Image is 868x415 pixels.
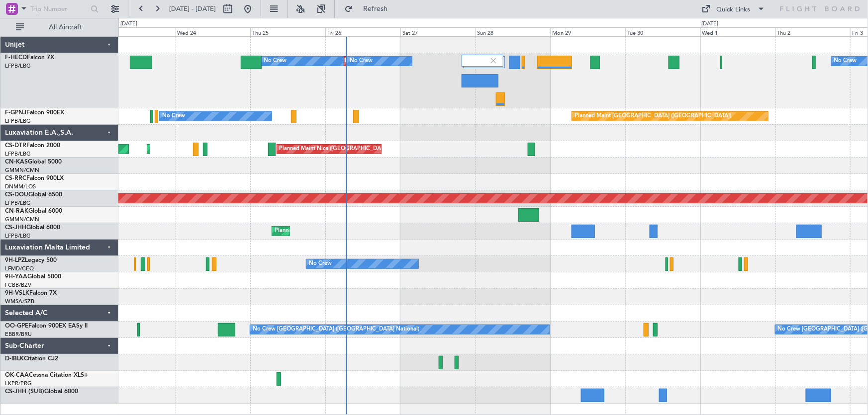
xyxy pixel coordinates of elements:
div: Sun 28 [476,27,551,36]
div: No Crew [GEOGRAPHIC_DATA] ([GEOGRAPHIC_DATA] National) [253,322,419,337]
div: Mon 29 [550,27,625,36]
span: CS-DTR [5,143,26,149]
button: Refresh [340,1,399,17]
a: FCBB/BZV [5,281,31,289]
span: CS-JHH [5,225,26,231]
div: Planned Maint [GEOGRAPHIC_DATA] ([GEOGRAPHIC_DATA]) [275,224,431,239]
img: gray-close.svg [489,56,498,65]
span: D-IBLK [5,356,24,362]
span: F-HECD [5,55,27,61]
div: Planned Maint [GEOGRAPHIC_DATA] ([GEOGRAPHIC_DATA]) [575,109,731,124]
div: Fri 26 [325,27,400,36]
a: CS-JHH (SUB)Global 6000 [5,389,78,395]
a: CS-RRCFalcon 900LX [5,175,64,181]
a: OK-CAACessna Citation XLS+ [5,372,88,378]
div: Thu 25 [250,27,325,36]
a: LFPB/LBG [5,232,31,240]
a: 9H-YAAGlobal 5000 [5,274,61,280]
span: CN-KAS [5,159,28,165]
div: Sat 27 [400,27,476,36]
div: Tue 23 [100,27,176,36]
span: 9H-LPZ [5,257,25,263]
a: F-HECDFalcon 7X [5,55,54,61]
button: Quick Links [697,1,771,17]
a: LFPB/LBG [5,117,31,125]
span: F-GPNJ [5,110,26,116]
span: All Aircraft [26,24,105,31]
span: OK-CAA [5,372,29,378]
a: CN-RAKGlobal 6000 [5,208,62,214]
span: 9H-VSLK [5,290,29,296]
span: [DATE] - [DATE] [169,4,216,13]
a: LFPB/LBG [5,199,31,207]
a: F-GPNJFalcon 900EX [5,110,64,116]
a: DNMM/LOS [5,183,36,190]
div: No Crew [350,54,373,69]
span: Refresh [355,5,396,12]
a: CN-KASGlobal 5000 [5,159,62,165]
div: No Crew [834,54,857,69]
a: LKPR/PRG [5,380,32,387]
div: [DATE] [702,20,719,28]
a: GMMN/CMN [5,216,39,223]
a: CS-JHHGlobal 6000 [5,225,60,231]
a: 9H-VSLKFalcon 7X [5,290,57,296]
div: No Crew [264,54,287,69]
div: [DATE] [120,20,137,28]
button: All Aircraft [11,19,108,35]
a: GMMN/CMN [5,166,39,174]
div: No Crew [309,256,332,271]
span: CS-JHH (SUB) [5,389,44,395]
a: 9H-LPZLegacy 500 [5,257,57,263]
a: CS-DOUGlobal 6500 [5,192,62,198]
a: EBBR/BRU [5,331,32,338]
div: Wed 24 [176,27,251,36]
span: OO-GPE [5,323,28,329]
a: LFPB/LBG [5,150,31,158]
input: Trip Number [30,1,88,16]
div: Thu 2 [775,27,851,36]
a: WMSA/SZB [5,298,34,305]
span: 9H-YAA [5,274,27,280]
a: CS-DTRFalcon 2000 [5,143,60,149]
span: CS-RRC [5,175,26,181]
span: CN-RAK [5,208,28,214]
a: D-IBLKCitation CJ2 [5,356,58,362]
div: No Crew [162,109,185,124]
span: CS-DOU [5,192,28,198]
div: Planned Maint Nice ([GEOGRAPHIC_DATA]) [280,142,390,157]
a: LFMD/CEQ [5,265,34,272]
div: Tue 30 [625,27,700,36]
div: Wed 1 [700,27,775,36]
a: LFPB/LBG [5,62,31,70]
div: Quick Links [717,5,751,15]
a: OO-GPEFalcon 900EX EASy II [5,323,88,329]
